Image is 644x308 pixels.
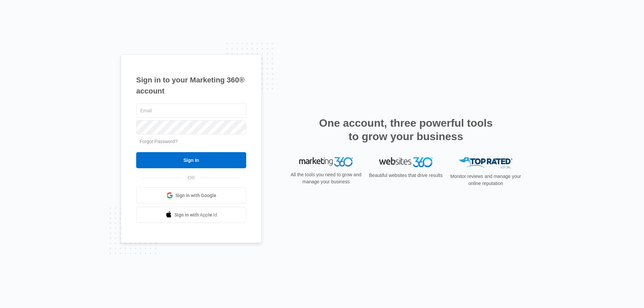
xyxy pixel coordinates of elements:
[136,207,246,223] a: Sign in with Apple Id
[136,74,246,97] h1: Sign in to your Marketing 360® account
[299,157,353,167] img: Marketing 360
[459,157,513,168] img: Top Rated Local
[140,139,178,144] a: Forgot Password?
[136,104,246,118] input: Email
[183,174,200,181] span: OR
[368,172,443,179] p: Beautiful websites that drive results
[136,152,246,168] input: Sign In
[448,173,523,187] p: Monitor reviews and manage your online reputation
[317,116,495,143] h2: One account, three powerful tools to grow your business
[288,171,364,185] p: All the tools you need to grow and manage your business
[136,187,246,203] a: Sign in with Google
[175,192,216,199] span: Sign in with Google
[379,157,433,167] img: Websites 360
[174,211,217,219] span: Sign in with Apple Id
